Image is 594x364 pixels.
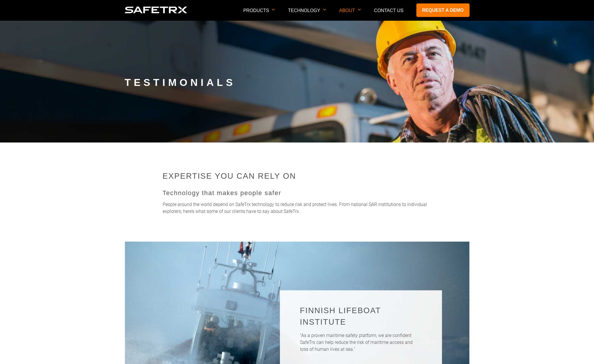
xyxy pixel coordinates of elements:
p: Technology [288,8,326,20]
p: Technology that makes people safer [163,189,432,197]
p: Products [243,8,275,20]
p: “As a proven maritime safety platform, we are confident SafeTrx can help reduce the risk of marit... [300,332,422,353]
img: Logo SafeTrx [125,7,187,13]
img: Arrow down icon [358,9,361,11]
img: Arrow down icon [272,9,275,11]
p: People around the world depend on SafeTrx technology to reduce risk and protect lives. From natio... [163,201,432,215]
a: Contact Us [374,8,403,13]
h2: Expertise you can rely on [163,170,432,182]
h1: Testimonials [125,76,470,88]
p: About [339,8,361,20]
h2: Finnish Lifeboat Institute [300,305,422,328]
a: Request a demo [416,3,470,17]
img: Arrow down icon [323,9,326,11]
